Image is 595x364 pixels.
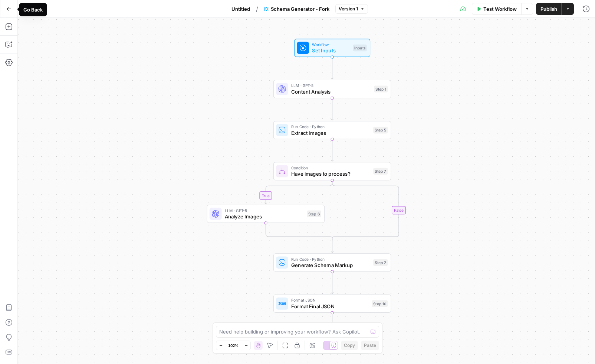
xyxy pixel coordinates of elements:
[332,180,399,241] g: Edge from step_7 to step_7-conditional-end
[291,302,369,310] span: Format Final JSON
[231,5,250,13] span: Untitled
[266,223,332,241] g: Edge from step_6 to step_7-conditional-end
[373,259,388,266] div: Step 2
[264,180,332,204] g: Edge from step_7 to step_6
[273,80,391,98] div: LLM · GPT-5Content AnalysisStep 1
[339,6,358,12] span: Version 1
[373,127,388,133] div: Step 5
[291,165,370,170] span: Condition
[312,47,349,54] span: Set Inputs
[472,3,521,15] button: Test Workflow
[207,205,325,223] div: LLM · GPT-5Analyze ImagesStep 6
[483,5,517,13] span: Test Workflow
[335,4,368,14] button: Version 1
[364,342,376,349] span: Paste
[331,139,333,161] g: Edge from step_5 to step_7
[331,57,333,79] g: Edge from start to step_1
[291,88,371,95] span: Content Analysis
[373,168,388,175] div: Step 7
[353,45,367,51] div: Inputs
[291,297,369,303] span: Format JSON
[273,253,391,272] div: Run Code · PythonGenerate Schema MarkupStep 2
[271,5,329,13] span: Schema Generator - Fork
[291,256,370,262] span: Run Code · Python
[344,342,355,349] span: Copy
[273,335,391,354] div: EndOutput
[291,261,370,269] span: Generate Schema Markup
[372,300,388,307] div: Step 10
[291,129,370,136] span: Extract Images
[260,3,334,15] button: Schema Generator - Fork
[374,85,388,92] div: Step 1
[228,342,239,348] span: 102%
[23,6,43,13] div: Go Back
[331,272,333,294] g: Edge from step_2 to step_10
[291,82,371,88] span: LLM · GPT-5
[536,3,562,15] button: Publish
[331,98,333,120] g: Edge from step_1 to step_5
[225,207,304,213] span: LLM · GPT-5
[331,238,333,253] g: Edge from step_7-conditional-end to step_2
[291,170,370,178] span: Have images to process?
[361,341,379,350] button: Paste
[540,5,557,13] span: Publish
[256,4,258,13] span: /
[273,162,391,180] div: ConditionHave images to process?Step 7
[341,341,358,350] button: Copy
[273,121,391,139] div: Run Code · PythonExtract ImagesStep 5
[312,42,349,48] span: Workflow
[225,213,304,220] span: Analyze Images
[227,3,254,15] button: Untitled
[291,124,370,130] span: Run Code · Python
[273,295,391,313] div: Format JSONFormat Final JSONStep 10
[273,39,391,57] div: WorkflowSet InputsInputs
[307,210,321,217] div: Step 6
